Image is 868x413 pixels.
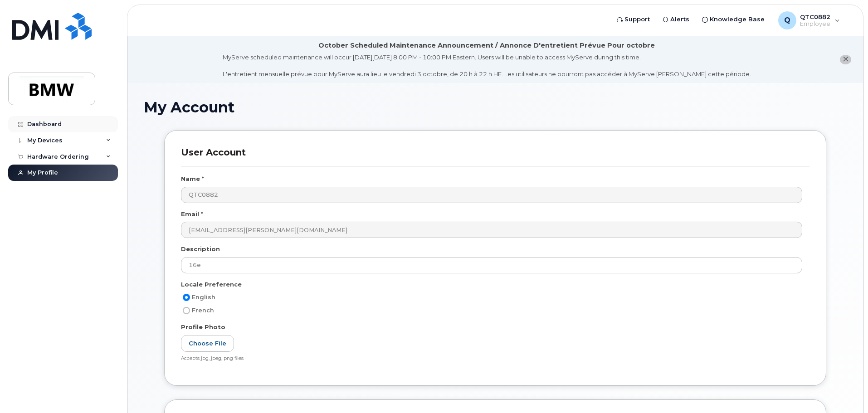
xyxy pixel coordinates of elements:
[223,53,751,78] div: MyServe scheduled maintenance will occur [DATE][DATE] 8:00 PM - 10:00 PM Eastern. Users will be u...
[192,294,215,301] span: English
[181,210,203,219] label: Email *
[181,335,234,352] label: Choose File
[318,41,655,50] div: October Scheduled Maintenance Announcement / Annonce D'entretient Prévue Pour octobre
[183,294,190,301] input: English
[183,307,190,314] input: French
[192,307,214,314] span: French
[181,323,225,331] label: Profile Photo
[181,355,802,362] div: Accepts jpg, jpeg, png files
[181,280,242,289] label: Locale Preference
[829,374,861,406] iframe: Messenger Launcher
[144,99,847,115] h1: My Account
[181,245,220,253] label: Description
[181,175,204,183] label: Name *
[840,55,851,64] button: close notification
[181,147,809,166] h3: User Account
